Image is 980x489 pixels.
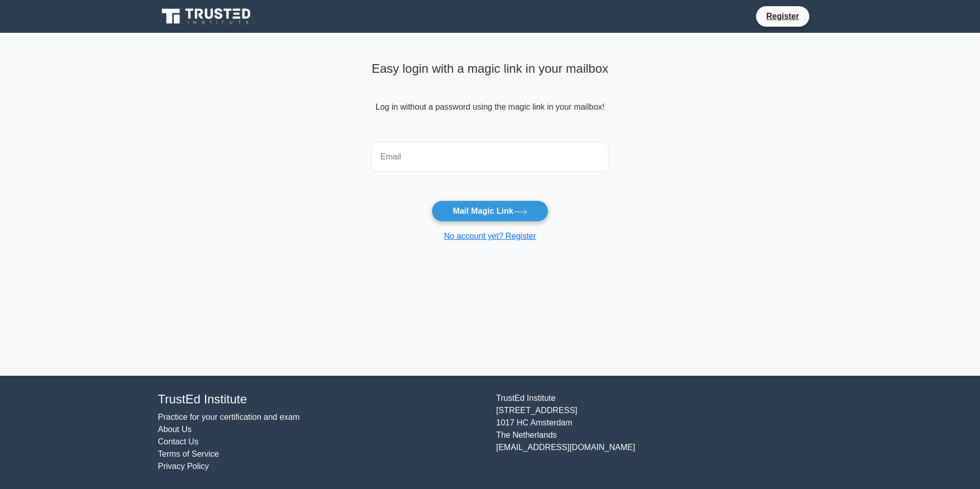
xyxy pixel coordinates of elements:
[372,57,608,138] div: Log in without a password using the magic link in your mailbox!
[158,450,219,458] a: Terms of Service
[490,392,828,473] div: TrustEd Institute [STREET_ADDRESS] 1017 HC Amsterdam The Netherlands [EMAIL_ADDRESS][DOMAIN_NAME]
[158,462,209,471] a: Privacy Policy
[158,413,300,421] a: Practice for your certification and exam
[158,425,192,434] a: About Us
[760,10,805,23] a: Register
[432,200,548,222] button: Mail Magic Link
[158,437,198,446] a: Contact Us
[444,232,536,240] a: No account yet? Register
[372,62,608,76] h4: Easy login with a magic link in your mailbox
[372,142,608,172] input: Email
[158,392,484,407] h4: TrustEd Institute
